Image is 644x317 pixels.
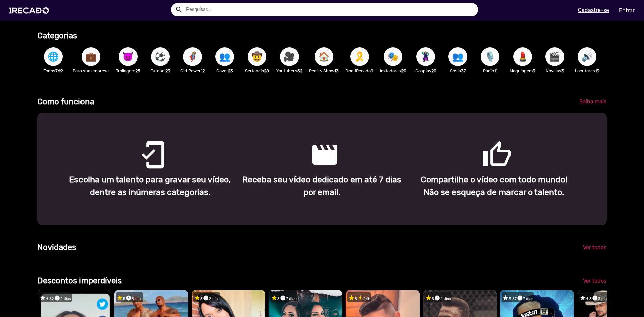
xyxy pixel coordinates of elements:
span: 💄 [517,47,528,66]
span: 😈 [122,47,134,66]
span: 🎗️ [354,47,365,66]
a: Entrar [614,5,639,16]
button: 💼 [82,47,100,66]
p: Sertanejo [244,68,270,74]
span: 🎙️ [484,47,496,66]
p: Compartilhe o vídeo com todo mundo! Não se esqueça de marcar o talento. [413,173,575,199]
span: 🔊 [581,47,593,66]
b: 12 [201,68,205,73]
b: 25 [135,68,140,73]
b: 3 [561,68,564,73]
b: 11 [494,68,497,73]
b: 23 [165,68,170,73]
p: Pets [606,68,632,74]
button: 🎥 [280,47,299,66]
span: 🌐 [48,47,59,66]
span: ⚽ [155,47,166,66]
button: 🦸‍♀️ [183,47,202,66]
p: Girl Power [180,68,205,74]
p: Imitadores [380,68,406,74]
mat-icon: Example home icon [175,6,183,14]
b: 20 [431,68,436,73]
b: 9 [371,68,373,73]
span: 💼 [85,47,97,66]
p: Futebol [148,68,173,74]
span: 🎥 [284,47,295,66]
p: Escolha um talento para gravar seu vídeo, dentre as inúmeras categorias. [69,173,231,199]
b: Como funciona [37,97,94,106]
p: Maquiagem [509,68,535,74]
button: 🎭 [384,47,402,66]
span: Ver todos [583,278,606,284]
button: 🌐 [44,47,63,66]
p: Reality Show [309,68,339,74]
p: Receba seu vídeo dedicado em até 7 dias por email. [241,173,403,199]
p: Cosplay [413,68,438,74]
button: 😈 [119,47,138,66]
button: 🎬 [545,47,564,66]
mat-icon: movie [310,140,318,148]
b: Categorias [37,31,77,40]
u: Cadastre-se [578,7,609,13]
b: 769 [55,68,63,73]
b: 13 [334,68,339,73]
b: 20 [401,68,406,73]
button: Example home icon [173,3,184,15]
span: 👥 [452,47,464,66]
b: 23 [228,68,233,73]
p: Locutores [574,68,600,74]
a: Saiba mais [574,96,612,108]
p: Cover [212,68,237,74]
mat-icon: mobile_friendly [138,140,146,148]
button: 🔊 [578,47,596,66]
p: Trollagem [115,68,141,74]
span: 🦸‍♀️ [187,47,198,66]
button: 💄 [513,47,532,66]
button: 🎗️ [350,47,369,66]
p: Para sua empresa [73,68,109,74]
input: Pesquisar... [181,3,478,16]
button: 🦹🏼‍♀️ [416,47,435,66]
button: 🏠 [315,47,333,66]
span: 🦹🏼‍♀️ [420,47,431,66]
p: Rádio [477,68,503,74]
b: 28 [264,68,269,73]
b: Novidades [37,243,76,252]
p: Doe 1Recado [345,68,373,74]
span: 🎬 [549,47,560,66]
button: ⚽ [151,47,170,66]
p: Todos [41,68,66,74]
span: 🤠 [251,47,263,66]
p: Youtubers [276,68,302,74]
span: 🎭 [387,47,399,66]
span: 👥 [219,47,230,66]
button: 👥 [448,47,467,66]
b: 52 [297,68,302,73]
button: 👥 [215,47,234,66]
mat-icon: thumb_up_outlined [482,140,490,148]
span: 🏠 [318,47,330,66]
b: 13 [595,68,599,73]
p: Novelas [542,68,568,74]
button: 🤠 [248,47,266,66]
button: 🎙️ [481,47,499,66]
p: Sósia [445,68,471,74]
b: Descontos imperdíveis [37,276,122,285]
b: 37 [461,68,466,73]
span: Ver todos [583,244,606,251]
span: Saiba mais [579,98,606,105]
b: 3 [533,68,535,73]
